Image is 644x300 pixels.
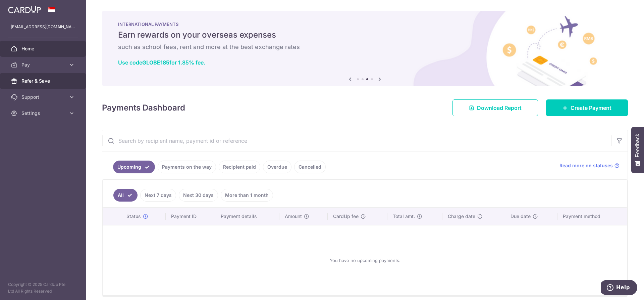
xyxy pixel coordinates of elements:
[21,78,66,84] span: Refer & Save
[285,213,302,220] span: Amount
[601,280,637,297] iframe: Opens a widget where you can find more information
[118,22,612,27] p: INTERNATIONAL PAYMENTS
[221,189,273,202] a: More than 1 month
[477,104,522,112] span: Download Report
[102,102,185,114] h4: Payments Dashboard
[21,61,66,68] span: Pay
[166,208,215,225] th: Payment ID
[511,213,531,220] span: Due date
[118,59,205,66] a: Use codeGLOBE185for 1.85% fee.
[452,99,538,116] a: Download Report
[21,110,66,117] span: Settings
[142,59,169,66] b: GLOBE185
[126,213,141,220] span: Status
[11,24,75,30] p: [EMAIL_ADDRESS][DOMAIN_NAME]
[559,162,613,169] span: Read more on statuses
[393,213,415,220] span: Total amt.
[111,231,619,290] div: You have no upcoming payments.
[179,189,218,202] a: Next 30 days
[21,94,66,100] span: Support
[557,208,627,225] th: Payment method
[118,43,612,51] h6: such as school fees, rent and more at the best exchange rates
[118,30,612,40] h5: Earn rewards on your overseas expenses
[158,161,216,173] a: Payments on the way
[263,161,291,173] a: Overdue
[333,213,359,220] span: CardUp fee
[546,99,628,116] a: Create Payment
[559,162,620,169] a: Read more on statuses
[113,189,138,202] a: All
[571,104,611,112] span: Create Payment
[294,161,326,173] a: Cancelled
[219,161,260,173] a: Recipient paid
[102,11,628,86] img: International Payment Banner
[631,127,644,173] button: Feedback - Show survey
[215,208,280,225] th: Payment details
[635,134,641,157] span: Feedback
[8,5,41,13] img: CardUp
[102,130,611,152] input: Search by recipient name, payment id or reference
[140,189,176,202] a: Next 7 days
[21,45,66,52] span: Home
[448,213,475,220] span: Charge date
[113,161,155,173] a: Upcoming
